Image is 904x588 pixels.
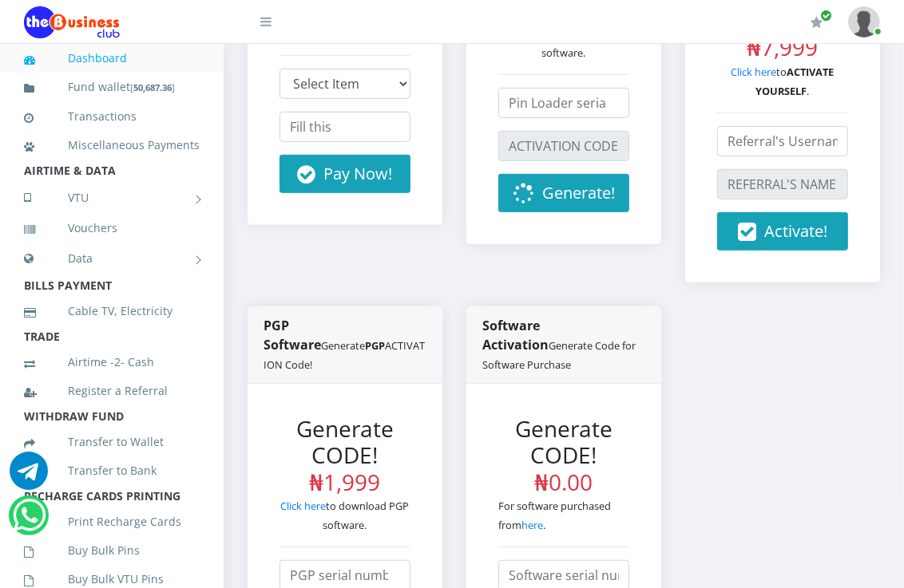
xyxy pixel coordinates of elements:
[534,467,593,497] span: ₦0.00
[717,169,848,199] input: REFERRAL'S NAME
[280,155,410,193] button: Pay Now!
[24,373,200,409] a: Register a Referral
[717,212,848,251] button: Activate!
[755,65,834,98] strong: ACTIVATE YOURSELF
[24,532,200,569] a: Buy Bulk Pins
[24,40,200,77] a: Dashboard
[264,317,425,373] strong: PGP Software
[811,16,823,29] i: Renew/Upgrade Subscription
[498,416,629,496] h3: Generate CODE!
[731,65,834,98] small: to .
[264,338,425,372] small: Generate ACTIVATION Code!
[24,98,200,135] a: Transactions
[482,338,636,372] small: Generate Code for Software Purchase
[498,88,629,118] input: Pin Loader serial number
[130,81,175,93] small: [ ]
[280,112,410,142] input: Fill this
[24,452,200,489] a: Transfer to Bank
[10,464,48,490] a: Chat for support
[498,499,611,532] small: For software purchased from .
[24,293,200,330] a: Cable TV, Electricity
[510,26,617,60] small: to download software.
[280,499,326,513] a: Click here
[848,6,880,37] img: User
[24,178,200,218] a: VTU
[24,6,120,38] img: Logo
[482,317,636,373] strong: Software Activation
[498,131,629,161] input: ACTIVATION CODE
[24,69,200,106] a: Fund wallet[50,687.36]
[24,127,200,164] a: Miscellaneous Payments
[24,210,200,247] a: Vouchers
[717,126,848,156] input: Referral's Username or e-mail
[365,338,385,353] b: PGP
[24,503,200,540] a: Print Recharge Cards
[521,518,543,532] a: here
[820,10,832,22] span: Renew/Upgrade Subscription
[764,220,827,242] span: Activate!
[280,499,409,532] small: to download PGP software.
[747,32,818,62] span: ₦7,999
[24,424,200,460] a: Transfer to Wallet
[309,467,380,497] span: ₦1,999
[13,508,46,535] a: Chat for support
[498,174,629,212] button: Generate!
[24,344,200,381] a: Airtime -2- Cash
[542,182,615,203] span: Generate!
[280,416,410,496] h3: Generate CODE!
[133,81,172,93] b: 50,687.36
[24,239,200,278] a: Data
[731,65,776,79] a: Click here
[323,163,392,184] span: Pay Now!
